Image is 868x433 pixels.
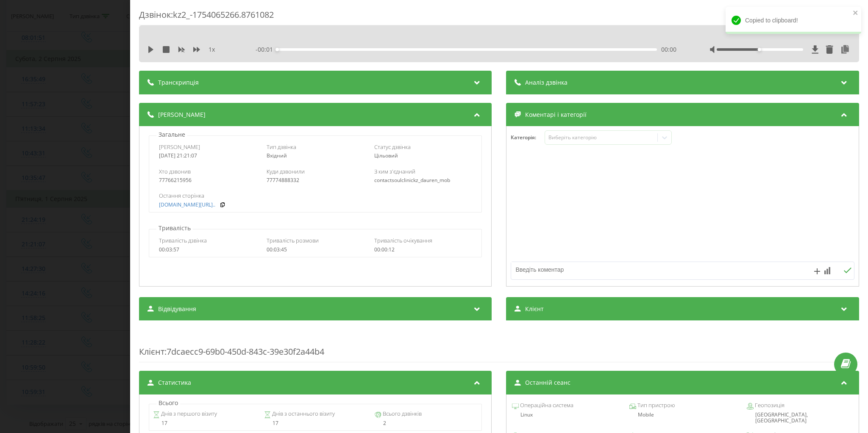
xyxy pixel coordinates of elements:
[159,192,204,199] span: Остання сторінка
[139,329,859,362] div: : 7dcaecc9-69b0-450d-843c-39e30f2a44b4
[267,177,364,183] div: 77774888332
[661,45,676,54] span: 00:00
[139,9,859,25] div: Дзвінок : kz2_-1754065266.8761082
[374,168,415,175] span: З ким з'єднаний
[512,412,619,418] div: Linux
[267,237,319,244] span: Тривалість розмови
[375,420,478,426] div: 2
[156,399,180,407] p: Всього
[156,130,187,139] p: Загальне
[209,45,215,54] span: 1 x
[374,143,411,151] span: Статус дзвінка
[276,48,279,51] div: Accessibility label
[374,177,472,183] div: contactsoulclinickz_dauren_mob
[526,110,587,119] span: Коментарі і категорії
[374,152,398,159] span: Цільовий
[271,410,335,418] span: Днів з останнього візиту
[267,247,364,253] div: 00:03:45
[629,412,736,418] div: Mobile
[853,9,859,17] button: close
[267,168,305,175] span: Куди дзвонили
[160,410,217,418] span: Днів з першого візиту
[374,247,472,253] div: 00:00:12
[526,78,568,87] span: Аналіз дзвінка
[156,224,193,232] p: Тривалість
[159,153,257,159] div: [DATE] 21:21:07
[159,143,200,151] span: [PERSON_NAME]
[139,346,164,357] span: Клієнт
[159,202,215,208] a: [DOMAIN_NAME][URL]..
[511,135,545,141] h4: Категорія :
[158,110,206,119] span: [PERSON_NAME]
[526,305,544,313] span: Клієнт
[758,48,761,51] div: Accessibility label
[754,401,785,410] span: Геопозиція
[267,152,287,159] span: Вхідний
[159,247,257,253] div: 00:03:57
[267,143,296,151] span: Тип дзвінка
[526,378,571,387] span: Останній сеанс
[159,237,207,244] span: Тривалість дзвінка
[381,410,422,418] span: Всього дзвінків
[153,420,256,426] div: 17
[158,305,196,313] span: Відвідування
[158,378,191,387] span: Статистика
[726,7,861,34] div: Copied to clipboard!
[374,237,432,244] span: Тривалість очікування
[747,412,853,424] div: [GEOGRAPHIC_DATA], [GEOGRAPHIC_DATA]
[256,45,278,54] span: - 00:01
[548,134,654,141] div: Виберіть категорію
[159,177,257,183] div: 77766215956
[264,420,367,426] div: 17
[158,78,199,87] span: Транскрипція
[159,168,191,175] span: Хто дзвонив
[519,401,574,410] span: Операційна система
[636,401,675,410] span: Тип пристрою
